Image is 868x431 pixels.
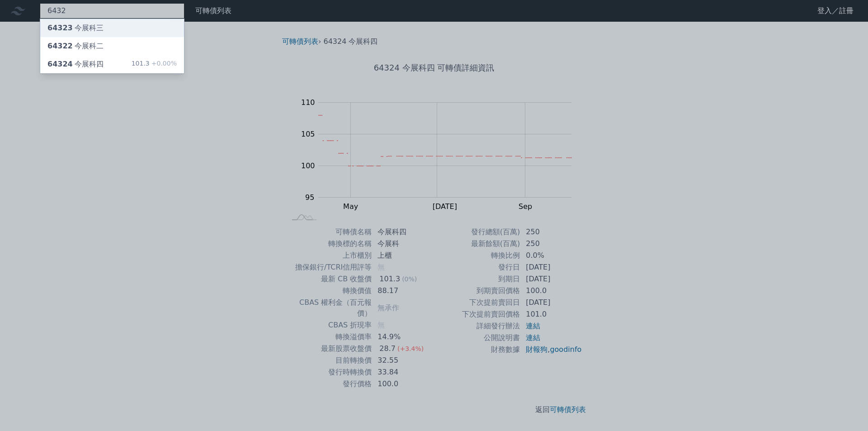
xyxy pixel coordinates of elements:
[40,19,184,37] a: 64323今展科三
[47,60,73,68] span: 64324
[40,55,184,73] a: 64324今展科四 101.3+0.00%
[47,41,104,52] div: 今展科二
[40,37,184,55] a: 64322今展科二
[47,42,73,50] span: 64322
[47,23,104,33] div: 今展科三
[823,388,868,431] iframe: Chat Widget
[47,59,104,70] div: 今展科四
[823,388,868,431] div: 聊天小工具
[47,24,73,32] span: 64323
[132,59,177,70] div: 101.3
[150,60,177,67] span: +0.00%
